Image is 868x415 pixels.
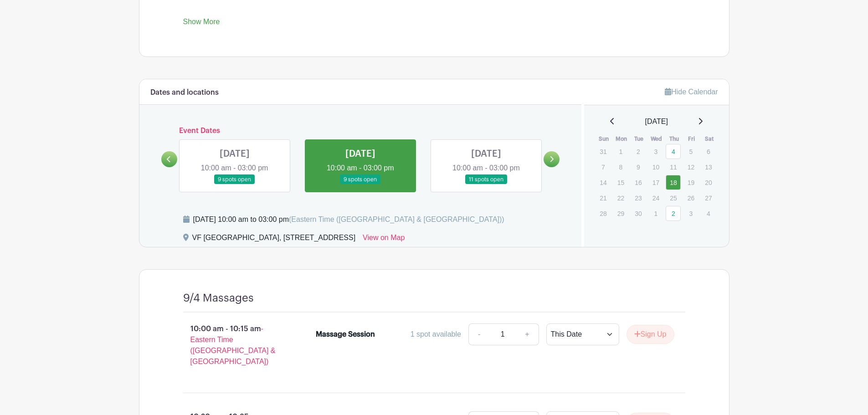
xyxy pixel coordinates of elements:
p: 30 [631,206,646,220]
p: 10 [648,160,663,174]
p: 16 [631,175,646,190]
a: 18 [666,175,681,190]
p: 31 [596,144,611,159]
a: View on Map [363,232,405,247]
p: 12 [683,160,699,174]
p: 27 [701,191,716,205]
p: 21 [596,191,611,205]
a: 2 [666,206,681,221]
p: 7 [596,160,611,174]
span: [DATE] [645,116,668,127]
a: Show More [183,18,220,29]
p: 1 [648,206,663,220]
h6: Event Dates [177,127,544,135]
p: 9 [631,160,646,174]
p: 10:00 am - 10:15 am [169,320,302,371]
h4: 9/4 Massages [183,292,254,305]
th: Thu [665,134,683,143]
p: 5 [683,144,699,159]
div: [DATE] 10:00 am to 03:00 pm [193,214,504,225]
a: + [516,323,539,345]
span: (Eastern Time ([GEOGRAPHIC_DATA] & [GEOGRAPHIC_DATA])) [289,215,504,223]
p: 26 [683,191,699,205]
th: Mon [613,134,631,143]
p: 25 [666,191,681,205]
p: 4 [701,206,716,220]
p: 19 [683,175,699,190]
th: Sat [700,134,718,143]
p: 24 [648,191,663,205]
th: Sun [595,134,613,143]
h6: Dates and locations [150,88,219,97]
a: - [468,323,489,345]
div: 1 spot available [411,329,461,340]
button: Sign Up [627,325,674,344]
p: 1 [613,144,628,159]
p: 28 [596,206,611,220]
p: 6 [701,144,716,159]
p: 22 [613,191,628,205]
p: 13 [701,160,716,174]
a: 4 [666,144,681,159]
p: 2 [631,144,646,159]
p: 29 [613,206,628,220]
th: Wed [648,134,666,143]
p: 17 [648,175,663,190]
div: VF [GEOGRAPHIC_DATA], [STREET_ADDRESS] [192,232,356,247]
p: 11 [666,160,681,174]
p: 20 [701,175,716,190]
p: 15 [613,175,628,190]
p: 8 [613,160,628,174]
p: 3 [683,206,699,220]
p: 14 [596,175,611,190]
p: 23 [631,191,646,205]
a: Hide Calendar [665,88,718,96]
div: Massage Session [316,329,375,340]
th: Fri [683,134,701,143]
p: 3 [648,144,663,159]
th: Tue [630,134,648,143]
